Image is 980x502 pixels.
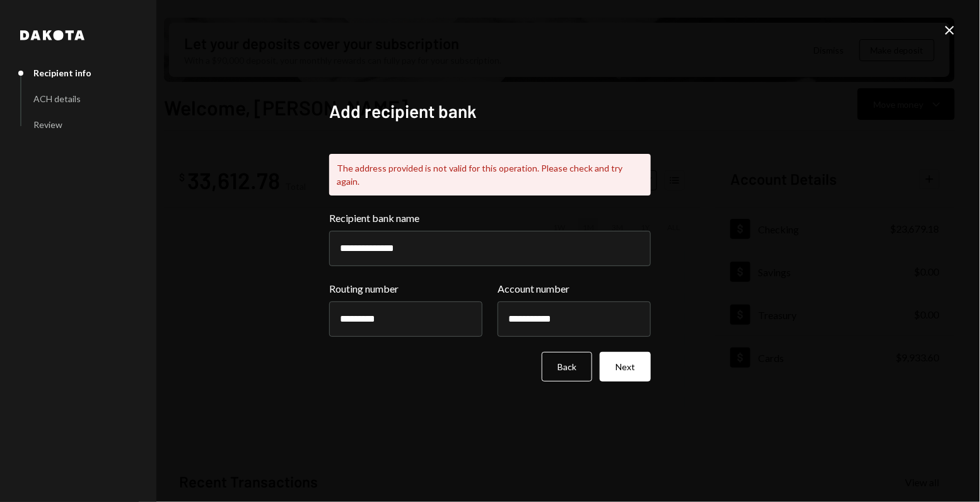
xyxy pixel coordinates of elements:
[498,281,651,296] label: Account number
[542,352,592,382] button: Back
[33,119,62,130] div: Review
[33,93,81,104] div: ACH details
[329,211,651,226] label: Recipient bank name
[600,352,651,382] button: Next
[329,99,651,124] h2: Add recipient bank
[329,281,482,296] label: Routing number
[329,154,651,196] div: The address provided is not valid for this operation. Please check and try again.
[33,67,91,78] div: Recipient info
